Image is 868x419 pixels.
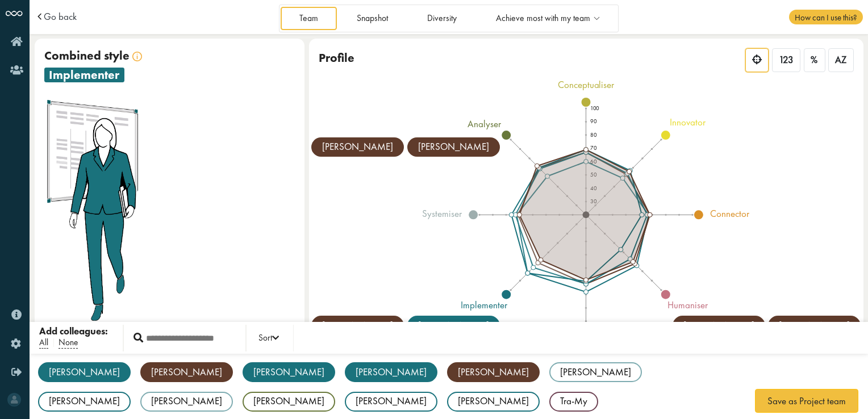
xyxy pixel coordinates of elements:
[59,337,78,349] span: None
[39,325,108,338] div: Add colleagues:
[711,207,750,220] tspan: connector
[311,137,404,157] div: [PERSON_NAME]
[779,54,794,66] span: 123
[38,392,131,412] div: [PERSON_NAME]
[44,12,77,22] a: Go back
[447,362,540,382] div: [PERSON_NAME]
[339,7,407,30] a: Snapshot
[789,10,862,24] span: How can I use this?
[311,316,404,336] div: [PERSON_NAME]
[422,207,462,220] tspan: systemiser
[44,48,130,63] span: Combined style
[408,7,475,30] a: Diversity
[38,362,131,382] div: [PERSON_NAME]
[44,97,143,324] img: implementer.png
[667,299,708,311] tspan: humaniser
[345,392,437,412] div: [PERSON_NAME]
[590,144,597,152] text: 70
[447,392,540,412] div: [PERSON_NAME]
[558,78,615,91] tspan: conceptualiser
[549,362,642,382] div: [PERSON_NAME]
[39,337,48,349] span: All
[44,68,124,82] span: implementer
[549,392,598,412] div: Tra-My
[345,362,437,382] div: [PERSON_NAME]
[258,332,279,345] div: Sort
[768,316,861,336] div: [PERSON_NAME]
[132,52,142,61] img: info.svg
[407,137,500,157] div: [PERSON_NAME]
[590,104,600,112] text: 100
[281,7,336,30] a: Team
[243,392,335,412] div: [PERSON_NAME]
[496,14,590,23] span: Achieve most with my team
[670,116,706,128] tspan: innovator
[835,54,846,66] span: AZ
[811,54,817,66] span: %
[590,131,597,139] text: 80
[673,316,765,336] div: [PERSON_NAME]
[140,362,233,382] div: [PERSON_NAME]
[140,392,233,412] div: [PERSON_NAME]
[477,7,617,30] a: Achieve most with my team
[319,50,354,65] span: Profile
[407,316,500,336] div: [PERSON_NAME]
[243,362,335,382] div: [PERSON_NAME]
[755,389,859,413] button: Save as Project team
[468,117,502,129] tspan: analyser
[461,299,508,311] tspan: implementer
[590,118,597,125] text: 90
